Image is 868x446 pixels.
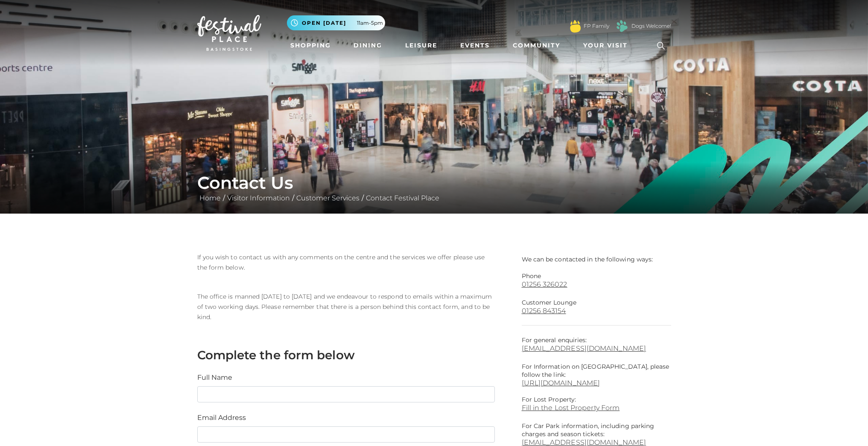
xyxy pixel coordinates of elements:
[580,38,635,53] a: Your Visit
[302,19,346,27] span: Open [DATE]
[350,38,386,53] a: Dining
[197,15,261,51] img: Festival Place Logo
[357,19,383,27] span: 11am-5pm
[522,299,671,307] p: Customer Lounge
[522,344,671,352] a: [EMAIL_ADDRESS][DOMAIN_NAME]
[294,194,362,202] a: Customer Services
[522,272,671,280] p: Phone
[287,38,334,53] a: Shopping
[197,413,246,423] label: Email Address
[197,194,223,202] a: Home
[197,373,232,383] label: Full Name
[287,15,385,30] button: Open [DATE] 11am-5pm
[522,252,671,264] p: We can be contacted in the following ways:
[364,194,441,202] a: Contact Festival Place
[197,291,495,322] p: The office is manned [DATE] to [DATE] and we endeavour to respond to emails within a maximum of t...
[197,348,495,362] h3: Complete the form below
[522,307,671,315] a: 01256 843154
[631,22,671,30] a: Dogs Welcome!
[522,280,671,288] a: 01256 326022
[457,38,493,53] a: Events
[197,252,495,273] p: If you wish to contact us with any comments on the centre and the services we offer please use th...
[583,41,628,50] span: Your Visit
[522,336,671,352] p: For general enquiries:
[509,38,564,53] a: Community
[522,363,671,379] p: For Information on [GEOGRAPHIC_DATA], please follow the link:
[197,173,671,193] h1: Contact Us
[402,38,441,53] a: Leisure
[225,194,292,202] a: Visitor Information
[522,422,671,438] p: For Car Park information, including parking charges and season tickets:
[522,404,671,412] a: Fill in the Lost Property Form
[522,379,600,387] a: [URL][DOMAIN_NAME]
[191,173,678,203] div: / / /
[584,22,609,30] a: FP Family
[522,396,671,404] p: For Lost Property:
